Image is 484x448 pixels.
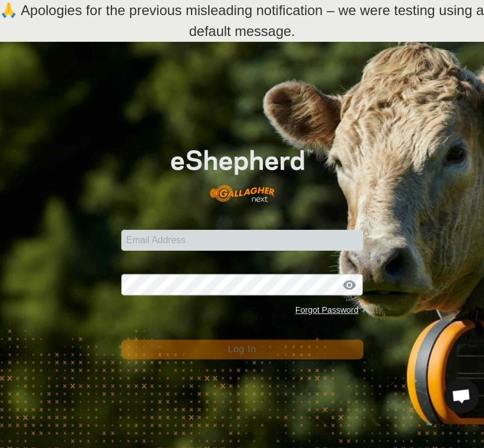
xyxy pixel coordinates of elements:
a: Forgot Password [295,305,359,315]
span: Log In [227,344,256,354]
button: Log In [121,339,363,359]
input: Email Address [121,230,363,251]
div: Open chat [444,378,479,413]
img: E-shepherd Logo [145,129,339,212]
